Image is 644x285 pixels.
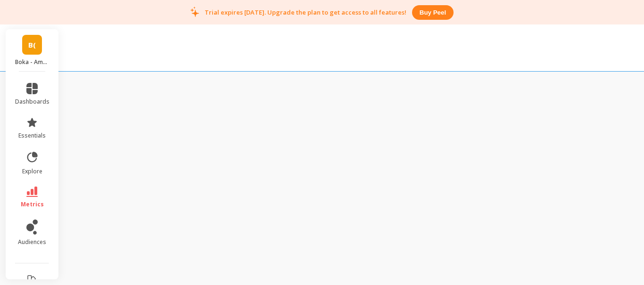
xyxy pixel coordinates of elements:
span: audiences [18,238,46,246]
button: Buy peel [412,5,454,20]
span: explore [22,168,42,175]
span: metrics [21,201,44,208]
p: Boka - Amazon (Essor) [15,58,50,66]
span: B( [28,40,36,50]
p: Trial expires [DATE]. Upgrade the plan to get access to all features! [205,8,406,16]
span: essentials [18,132,46,139]
span: dashboards [15,98,50,106]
